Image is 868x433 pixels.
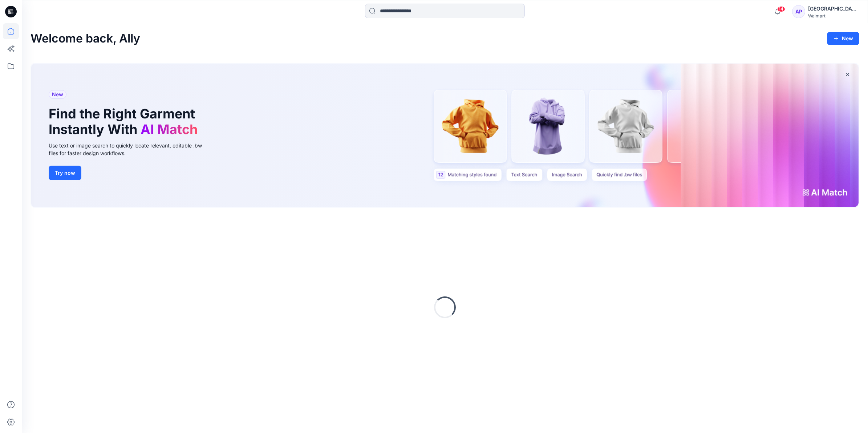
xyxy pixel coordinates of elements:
[141,121,198,137] span: AI Match
[808,13,859,19] div: Walmart
[827,32,859,45] button: New
[808,4,859,13] div: [GEOGRAPHIC_DATA]
[31,32,140,45] h2: Welcome back, Ally
[49,106,201,137] h1: Find the Right Garment Instantly With
[777,6,785,12] span: 14
[49,142,212,157] div: Use text or image search to quickly locate relevant, editable .bw files for faster design workflows.
[49,166,81,180] button: Try now
[52,90,63,99] span: New
[792,5,805,18] div: AP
